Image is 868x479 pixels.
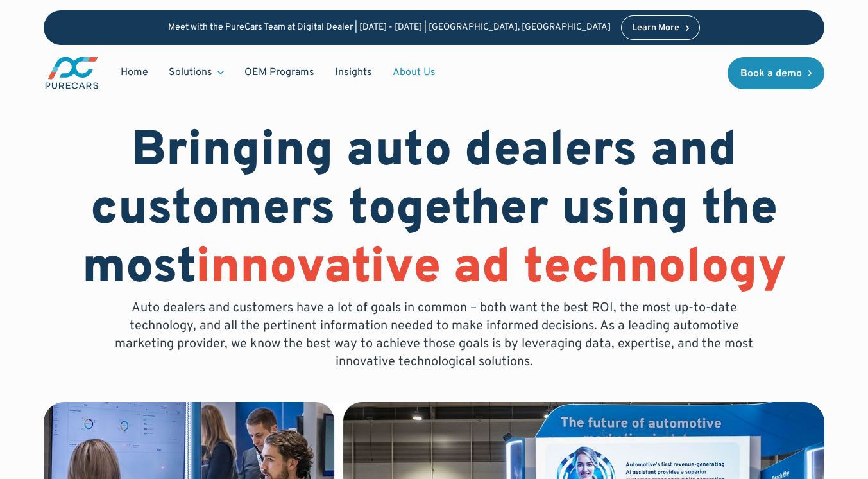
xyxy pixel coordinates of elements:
p: Auto dealers and customers have a lot of goals in common – both want the best ROI, the most up-to... [106,299,763,371]
a: Home [110,60,158,85]
div: Solutions [169,65,212,80]
p: Meet with the PureCars Team at Digital Dealer | [DATE] - [DATE] | [GEOGRAPHIC_DATA], [GEOGRAPHIC_... [168,22,611,33]
a: Learn More [621,15,701,40]
img: purecars logo [44,55,100,91]
div: Solutions [158,60,234,85]
h1: Bringing auto dealers and customers together using the most [44,123,825,299]
a: OEM Programs [234,60,325,85]
a: About Us [382,60,446,85]
a: Insights [325,60,382,85]
span: innovative ad technology [196,238,787,300]
a: main [44,55,100,91]
div: Learn More [632,24,679,33]
a: Book a demo [728,57,825,89]
div: Book a demo [740,69,802,79]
